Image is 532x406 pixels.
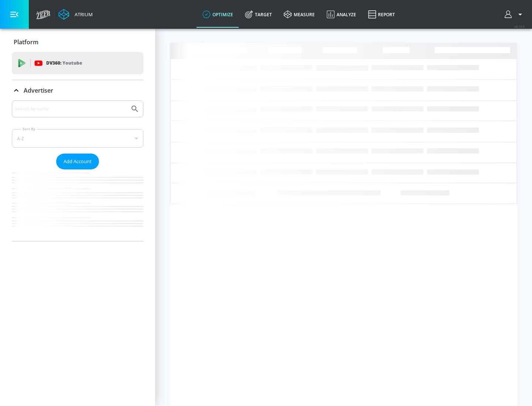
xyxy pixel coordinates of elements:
div: DV360: Youtube [12,52,143,74]
div: Advertiser [12,100,143,241]
button: Add Account [56,154,99,169]
p: Advertiser [24,86,53,94]
a: optimize [197,1,239,28]
p: Platform [14,38,38,46]
a: Analyze [321,1,362,28]
span: Add Account [64,157,92,166]
p: Youtube [62,59,82,67]
a: Target [239,1,278,28]
a: Atrium [58,9,93,20]
nav: list of Advertiser [12,169,143,241]
div: A-Z [12,129,143,148]
div: Advertiser [12,80,143,101]
div: Platform [12,32,143,52]
label: Sort By [21,127,37,131]
div: Atrium [72,11,93,18]
span: v 4.19.0 [514,24,525,28]
input: Search by name [15,104,127,114]
a: measure [278,1,321,28]
a: Report [362,1,401,28]
p: DV360: [46,59,82,67]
